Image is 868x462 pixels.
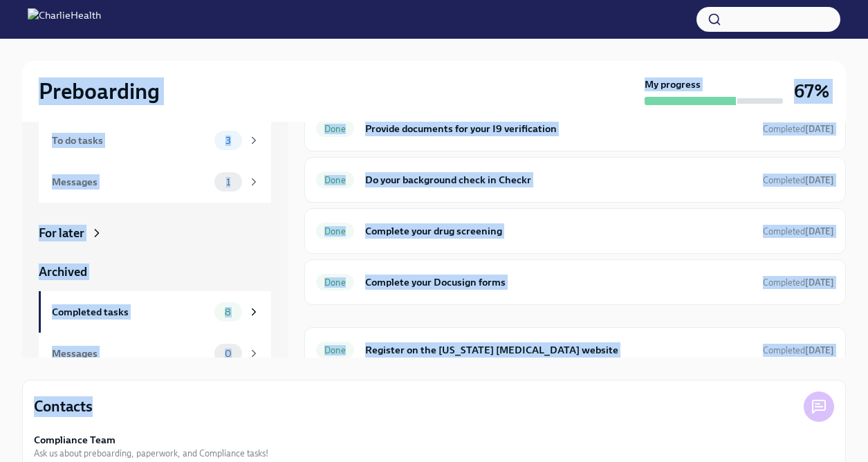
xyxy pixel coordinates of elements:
[365,121,752,136] h6: Provide documents for your I9 verification
[52,304,209,320] div: Completed tasks
[365,172,752,187] h6: Do your background check in Checkr
[805,175,834,185] strong: [DATE]
[216,307,239,317] span: 8
[316,226,354,237] span: Done
[316,169,834,191] a: DoneDo your background check in CheckrCompleted[DATE]
[805,345,834,355] strong: [DATE]
[316,345,354,355] span: Done
[763,345,834,355] span: Completed
[316,124,354,134] span: Done
[365,223,752,239] h6: Complete your drug screening
[763,124,834,134] span: Completed
[39,120,271,161] a: To do tasks3
[316,220,834,242] a: DoneComplete your drug screeningCompleted[DATE]
[763,344,834,357] span: August 20th, 2025 18:14
[763,226,834,237] span: Completed
[763,276,834,289] span: August 20th, 2025 17:55
[52,133,209,148] div: To do tasks
[763,174,834,187] span: August 20th, 2025 17:10
[39,225,84,241] div: For later
[52,174,209,190] div: Messages
[316,118,834,140] a: DoneProvide documents for your I9 verificationCompleted[DATE]
[805,226,834,237] strong: [DATE]
[645,77,701,91] strong: My progress
[805,124,834,134] strong: [DATE]
[316,271,834,293] a: DoneComplete your Docusign formsCompleted[DATE]
[805,277,834,288] strong: [DATE]
[52,346,209,361] div: Messages
[217,136,239,146] span: 3
[39,291,271,333] a: Completed tasks8
[763,225,834,238] span: August 20th, 2025 17:10
[34,433,116,447] strong: Compliance Team
[39,333,271,374] a: Messages0
[365,342,752,358] h6: Register on the [US_STATE] [MEDICAL_DATA] website
[763,122,834,136] span: August 20th, 2025 17:09
[316,277,354,288] span: Done
[763,175,834,185] span: Completed
[216,349,240,359] span: 0
[39,264,271,280] a: Archived
[316,339,834,361] a: DoneRegister on the [US_STATE] [MEDICAL_DATA] websiteCompleted[DATE]
[39,161,271,203] a: Messages1
[34,447,268,460] span: Ask us about preboarding, paperwork, and Compliance tasks!
[218,177,239,187] span: 1
[316,175,354,185] span: Done
[794,79,829,104] h3: 67%
[39,77,160,105] h2: Preboarding
[28,8,101,30] img: CharlieHealth
[39,225,271,241] a: For later
[34,396,93,417] h4: Contacts
[763,277,834,288] span: Completed
[365,275,752,290] h6: Complete your Docusign forms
